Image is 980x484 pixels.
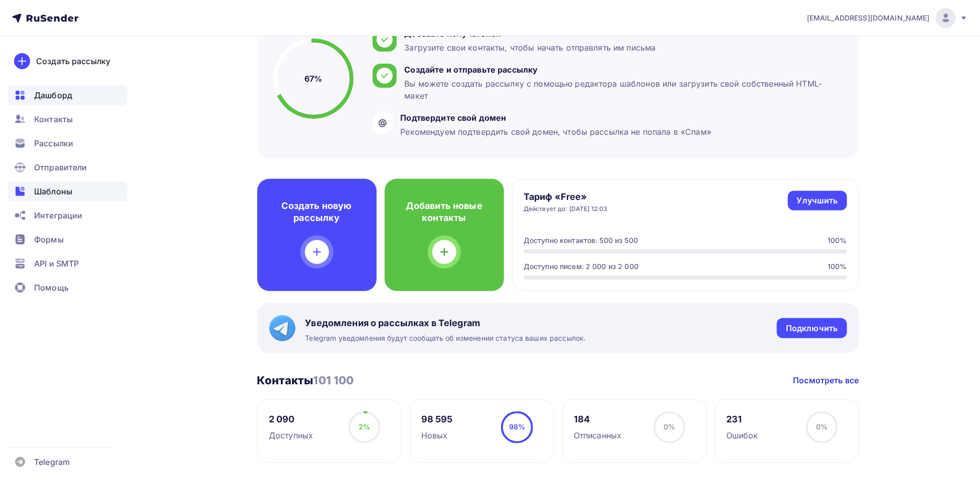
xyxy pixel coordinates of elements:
[786,323,838,334] div: Подключить
[305,333,586,343] span: Telegram уведомления будут сообщать об изменении статуса ваших рассылок.
[726,413,758,425] div: 231
[305,317,586,329] span: Уведомления о рассылках в Telegram
[34,209,82,221] span: Интеграции
[828,235,847,246] div: 100%
[269,413,313,425] div: 2 090
[8,133,127,153] a: Рассылки
[524,235,638,246] div: Доступно контактов: 500 из 500
[524,205,608,213] div: Действует до: [DATE] 12:03
[574,413,621,425] div: 184
[401,200,488,224] h4: Добавить новые контакты
[405,64,838,76] div: Создайте и отправьте рассылку
[8,157,127,177] a: Отправители
[273,200,361,224] h4: Создать новую рассылку
[34,89,72,101] span: Дашборд
[8,109,127,129] a: Контакты
[797,195,838,206] div: Улучшить
[269,429,313,441] div: Доступных
[8,85,127,105] a: Дашборд
[401,126,712,138] div: Рекомендуем подтвердить свой домен, чтобы рассылка не попала в «Спам»
[34,185,72,197] span: Шаблоны
[828,262,847,272] div: 100%
[524,262,638,272] div: Доступно писем: 2 000 из 2 000
[788,191,847,210] a: Улучшить
[726,429,758,441] div: Ошибок
[34,161,87,173] span: Отправители
[509,422,525,431] span: 98%
[421,413,453,425] div: 98 595
[304,73,322,85] h5: 67%
[34,137,73,149] span: Рассылки
[664,422,675,431] span: 0%
[574,429,621,441] div: Отписанных
[34,282,69,294] span: Помощь
[34,233,64,246] span: Формы
[793,374,859,386] a: Посмотреть все
[359,422,370,431] span: 2%
[405,42,656,54] div: Загрузите свои контакты, чтобы начать отправлять им письма
[405,78,838,102] div: Вы можете создать рассылку с помощью редактора шаблонов или загрузить свой собственный HTML-макет
[34,456,70,468] span: Telegram
[36,55,110,67] div: Создать рассылку
[401,112,712,124] div: Подтвердите свой домен
[807,8,968,28] a: [EMAIL_ADDRESS][DOMAIN_NAME]
[807,13,930,23] span: [EMAIL_ADDRESS][DOMAIN_NAME]
[816,422,828,431] span: 0%
[313,374,354,387] span: 101 100
[8,229,127,250] a: Формы
[8,181,127,201] a: Шаблоны
[524,191,608,203] h4: Тариф «Free»
[421,429,453,441] div: Новых
[257,373,354,387] h3: Контакты
[34,258,79,270] span: API и SMTP
[34,113,73,125] span: Контакты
